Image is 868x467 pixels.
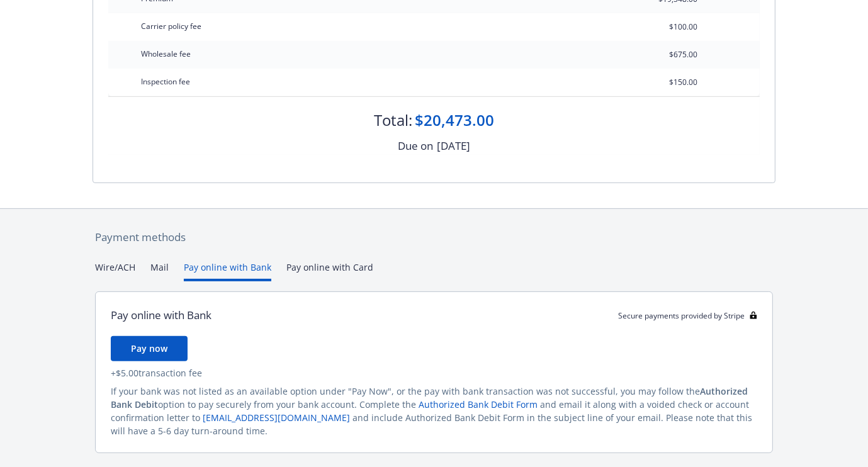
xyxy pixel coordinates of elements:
[111,336,188,361] button: Pay now
[618,310,757,321] div: Secure payments provided by Stripe
[286,261,373,281] button: Pay online with Card
[141,48,191,59] span: Wholesale fee
[623,18,705,37] input: 0.00
[141,76,190,87] span: Inspection fee
[623,45,705,64] input: 0.00
[95,261,135,281] button: Wire/ACH
[398,138,433,154] div: Due on
[141,21,201,31] span: Carrier policy fee
[419,398,538,410] a: Authorized Bank Debit Form
[203,412,350,424] a: [EMAIL_ADDRESS][DOMAIN_NAME]
[95,229,773,245] div: Payment methods
[415,110,494,131] div: $20,473.00
[150,261,169,281] button: Mail
[437,138,470,154] div: [DATE]
[184,261,271,281] button: Pay online with Bank
[131,342,167,354] span: Pay now
[111,385,748,410] span: Authorized Bank Debit
[111,385,757,437] div: If your bank was not listed as an available option under "Pay Now", or the pay with bank transact...
[111,307,211,324] div: Pay online with Bank
[374,110,412,131] div: Total:
[111,366,757,380] div: + $5.00 transaction fee
[623,73,705,92] input: 0.00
